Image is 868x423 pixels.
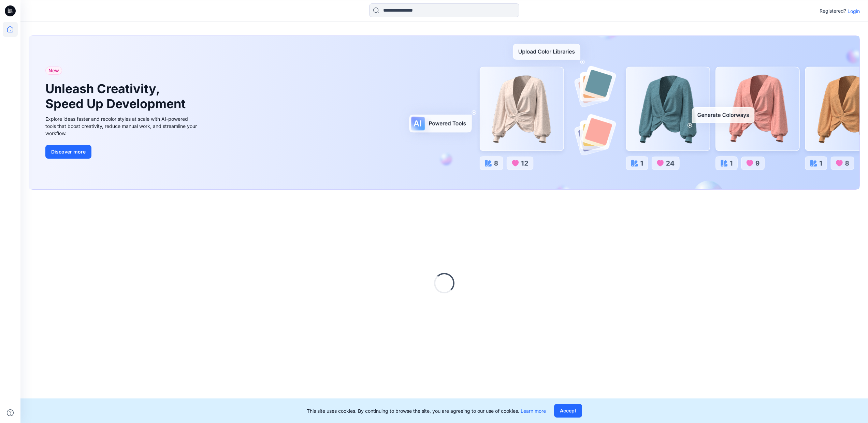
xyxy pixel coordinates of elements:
[45,145,91,159] button: Discover more
[307,407,546,414] p: This site uses cookies. By continuing to browse the site, you are agreeing to our use of cookies.
[820,7,846,15] p: Registered?
[554,404,582,418] button: Accept
[45,82,189,111] h1: Unleash Creativity, Speed Up Development
[45,145,199,159] a: Discover more
[45,115,199,137] div: Explore ideas faster and recolor styles at scale with AI-powered tools that boost creativity, red...
[848,8,860,15] p: Login
[521,408,546,414] a: Learn more
[48,67,59,75] span: New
